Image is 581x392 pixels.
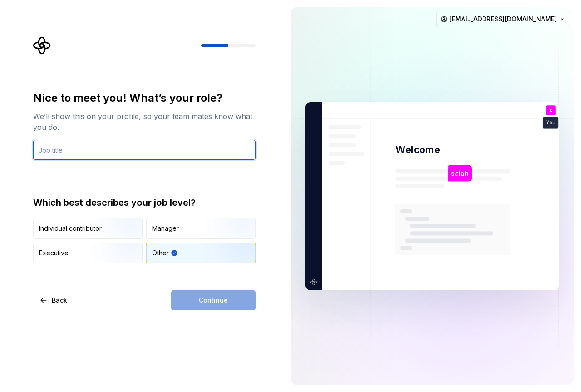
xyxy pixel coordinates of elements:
[33,36,51,55] svg: Supernova Logo
[395,143,440,156] p: Welcome
[546,120,555,125] p: You
[436,11,570,27] button: [EMAIL_ADDRESS][DOMAIN_NAME]
[33,140,256,160] input: Job title
[39,248,69,258] div: Executive
[449,15,557,24] span: [EMAIL_ADDRESS][DOMAIN_NAME]
[33,290,75,310] button: Back
[39,224,102,233] div: Individual contributor
[451,168,468,178] p: salah
[152,224,179,233] div: Manager
[33,91,256,105] div: Nice to meet you! What’s your role?
[152,248,169,258] div: Other
[52,296,67,305] span: Back
[33,111,256,133] div: We’ll show this on your profile, so your team mates know what you do.
[33,196,256,209] div: Which best describes your job level?
[549,108,552,113] p: s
